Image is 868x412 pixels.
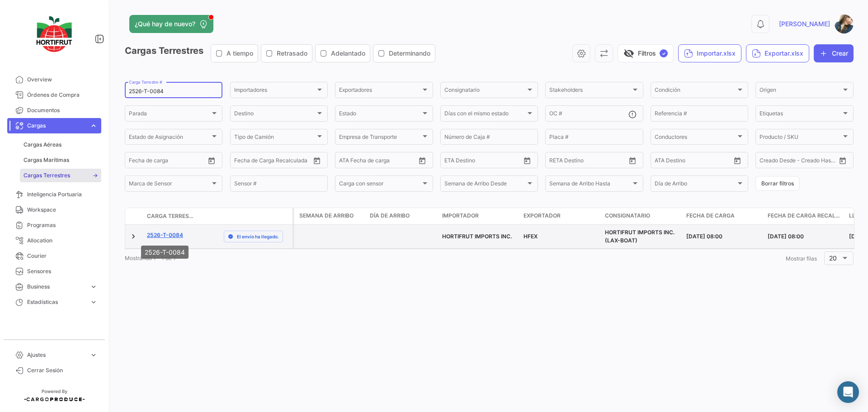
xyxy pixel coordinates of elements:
span: Condición [655,88,736,95]
a: Cargas Terrestres [20,169,101,182]
span: Cargas Terrestres [24,171,70,180]
a: Documentos [7,103,101,118]
span: Stakeholders [549,88,631,95]
span: Mostrando 1 - 1 de 1 [125,255,176,261]
span: Producto / SKU [759,135,841,142]
span: Cargas Marítimas [24,156,69,164]
span: Tipo de Camión [234,135,316,142]
span: expand_more [90,351,98,359]
datatable-header-cell: Fecha de carga [683,208,764,224]
img: logo-hortifrut.svg [32,11,77,57]
button: Open calendar [626,154,639,167]
span: ✓ [660,49,668,57]
span: Días con el mismo estado [444,112,526,118]
a: Programas [7,218,101,233]
span: Courier [27,252,98,260]
input: ATD Desde [339,158,368,165]
span: Adelantado [331,49,365,58]
span: HORTIFRUT IMPORTS INC. [442,233,512,240]
span: Fecha de carga [686,212,735,220]
span: Origen [759,88,841,95]
button: Borrar filtros [755,176,800,191]
div: 2526-T-0084 [141,246,189,259]
span: Conductores [655,135,736,142]
button: Open calendar [415,154,429,167]
span: Cargas Aéreas [24,141,61,149]
span: Etiquetas [759,112,841,118]
span: Estado de Asignación [129,135,210,142]
span: Parada [129,112,210,118]
button: Adelantado [316,45,370,62]
input: Hasta [151,158,188,165]
span: visibility_off [623,48,634,59]
span: Fecha de Carga Recalculada [768,212,842,220]
button: Exportar.xlsx [746,44,809,62]
span: Día de Arribo [370,212,410,220]
span: Documentos [27,106,98,114]
span: Cerrar Sesión [27,366,98,374]
span: [DATE] 08:00 [768,233,804,240]
span: ¿Qué hay de nuevo? [135,19,195,28]
button: Determinando [373,45,435,62]
datatable-header-cell: Fecha de Carga Recalculada [764,208,845,224]
input: Creado Desde [759,158,793,165]
div: Abrir Intercom Messenger [837,381,859,403]
span: Órdenes de Compra [27,91,98,99]
input: Desde [129,158,145,165]
span: Semana de Arribo Hasta [549,182,631,188]
span: expand_more [90,298,98,306]
input: Desde [549,158,566,165]
span: Importador [442,212,479,220]
input: Desde [444,158,461,165]
span: El envío ha llegado. [237,233,279,240]
span: expand_more [90,283,98,291]
span: Allocation [27,237,98,245]
span: Importadores [234,88,316,95]
input: ATA Desde [655,158,682,165]
span: Exportadores [339,88,420,95]
a: Allocation [7,233,101,248]
button: Open calendar [520,154,534,167]
span: Mostrar filas [786,255,817,262]
span: Carga Terrestre # [147,212,194,220]
button: Open calendar [205,154,218,167]
span: Consignatario [605,212,650,220]
span: Destino [234,112,316,118]
span: Programas [27,221,98,229]
input: ATD Hasta [374,158,410,165]
span: Semana de Arribo Desde [444,182,526,188]
span: Empresa de Transporte [339,135,420,142]
span: A tiempo [226,49,253,58]
button: ¿Qué hay de nuevo? [129,15,213,33]
span: Exportador [524,212,561,220]
datatable-header-cell: Estado de Envio [220,213,292,220]
span: Estadísticas [27,298,86,306]
a: Expand/Collapse Row [129,232,138,241]
span: Carga con sensor [339,182,420,188]
span: expand_more [90,122,98,130]
span: Workspace [27,206,98,214]
a: Órdenes de Compra [7,87,101,103]
datatable-header-cell: Semana de Arribo [294,208,366,224]
span: Día de Arribo [655,182,736,188]
span: [PERSON_NAME] [779,19,830,28]
a: Cargas Aéreas [20,138,101,152]
button: Crear [814,44,854,62]
span: Consignatario [444,88,526,95]
img: 67520e24-8e31-41af-9406-a183c2b4e474.jpg [835,14,854,33]
button: A tiempo [211,45,258,62]
a: Inteligencia Portuaria [7,187,101,202]
input: Creado Hasta [800,158,836,165]
input: Hasta [572,158,608,165]
span: HFEX [524,233,538,240]
span: Inteligencia Portuaria [27,190,98,199]
input: Hasta [467,158,503,165]
span: Determinando [389,49,430,58]
a: Overview [7,72,101,87]
span: [DATE] 08:00 [686,233,722,240]
input: Desde [234,158,250,165]
datatable-header-cell: Día de Arribo [366,208,439,224]
a: Workspace [7,202,101,218]
datatable-header-cell: Carga Terrestre # [143,208,198,224]
button: Retrasado [261,45,312,62]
